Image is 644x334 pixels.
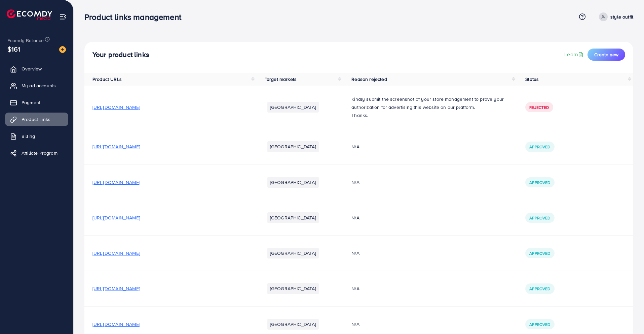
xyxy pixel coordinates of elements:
span: Affiliate Program [22,150,58,156]
span: [URL][DOMAIN_NAME] [92,179,140,186]
span: Product URLs [92,76,122,83]
li: [GEOGRAPHIC_DATA] [267,319,319,330]
li: [GEOGRAPHIC_DATA] [267,248,319,259]
span: Approved [529,144,550,150]
a: Billing [5,129,68,143]
a: Learn [564,51,585,58]
img: image [59,46,66,53]
span: Create new [594,51,618,58]
h3: Product links management [84,12,187,22]
p: Thanks. [351,111,509,119]
span: Product Links [22,116,50,123]
li: [GEOGRAPHIC_DATA] [267,141,319,152]
span: N/A [351,214,359,221]
h4: Your product links [92,51,149,59]
a: Payment [5,96,68,109]
li: [GEOGRAPHIC_DATA] [267,102,319,113]
li: [GEOGRAPHIC_DATA] [267,212,319,223]
span: Approved [529,322,550,327]
span: Approved [529,180,550,185]
li: [GEOGRAPHIC_DATA] [267,177,319,188]
span: N/A [351,321,359,328]
span: N/A [351,285,359,292]
span: [URL][DOMAIN_NAME] [92,143,140,150]
span: [URL][DOMAIN_NAME] [92,321,140,328]
span: N/A [351,179,359,186]
span: Rejected [529,104,549,110]
a: style outfit [596,12,633,21]
p: style outfit [610,13,633,21]
span: [URL][DOMAIN_NAME] [92,285,140,292]
span: Approved [529,215,550,221]
span: Target markets [265,76,297,83]
a: Affiliate Program [5,146,68,160]
span: Payment [22,99,40,106]
a: Product Links [5,113,68,126]
button: Create new [588,49,625,61]
span: My ad accounts [22,82,56,89]
a: My ad accounts [5,79,68,92]
span: Billing [22,133,35,140]
li: [GEOGRAPHIC_DATA] [267,283,319,294]
span: Status [525,76,539,83]
span: N/A [351,250,359,256]
span: Approved [529,286,550,292]
span: [URL][DOMAIN_NAME] [92,104,140,111]
span: [URL][DOMAIN_NAME] [92,250,140,256]
p: Kindly submit the screenshot of your store management to prove your authorization for advertising... [351,95,509,111]
span: Overview [22,65,42,72]
img: menu [59,13,67,21]
a: Overview [5,62,68,75]
span: Approved [529,250,550,256]
span: $161 [7,44,21,54]
span: [URL][DOMAIN_NAME] [92,214,140,221]
span: N/A [351,143,359,150]
img: logo [7,9,52,20]
iframe: Chat [615,304,639,329]
span: Reason rejected [351,76,387,83]
span: Ecomdy Balance [7,37,44,44]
